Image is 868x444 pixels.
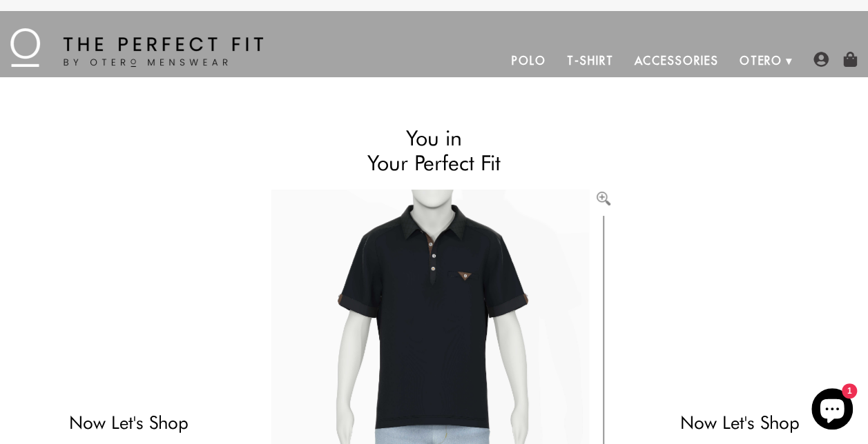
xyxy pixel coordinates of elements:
a: T-Shirt [557,44,624,77]
img: Zoom in [597,192,610,205]
inbox-online-store-chat: Shopify online store chat [807,388,857,433]
img: The Perfect Fit - by Otero Menswear - Logo [10,28,263,67]
a: Now Let's Shop [680,412,800,433]
h2: You in Your Perfect Fit [271,125,597,176]
img: shopping-bag-icon.png [842,52,858,67]
a: Otero [729,44,793,77]
a: Accessories [624,44,729,77]
a: Polo [501,44,557,77]
a: Now Let's Shop [69,412,189,433]
button: Zoom in [597,190,610,203]
img: user-account-icon.png [813,52,829,67]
